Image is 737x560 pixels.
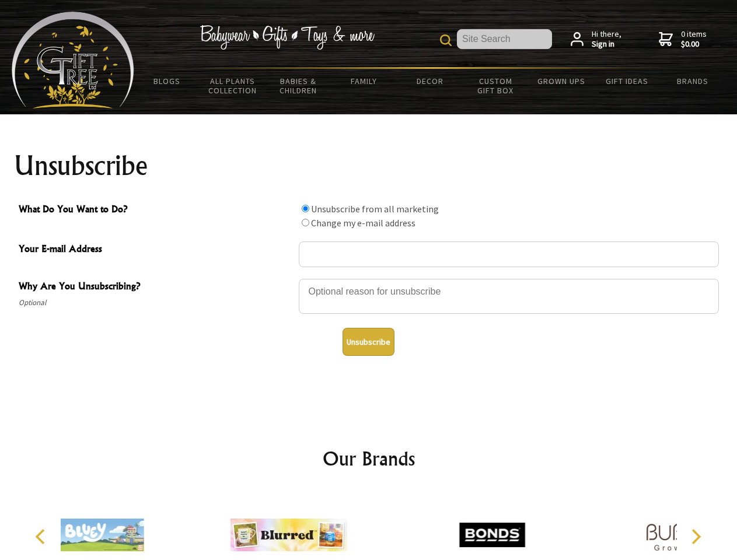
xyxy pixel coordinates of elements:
[19,279,293,296] span: Why Are You Unsubscribing?
[200,69,266,103] a: All Plants Collection
[19,296,293,310] span: Optional
[29,524,55,549] button: Previous
[397,69,463,93] a: Decor
[681,39,707,50] strong: $0.00
[23,444,714,473] h2: Our Brands
[311,203,439,215] label: Unsubscribe from all marketing
[299,279,719,314] textarea: Why Are You Unsubscribing?
[683,524,708,549] button: Next
[14,152,724,180] h1: Unsubscribe
[299,242,719,267] input: Your E-mail Address
[302,205,309,212] input: What Do You Want to Do?
[266,69,331,103] a: Babies & Children
[12,12,134,108] img: Babyware - Gifts - Toys and more...
[19,242,293,258] span: Your E-mail Address
[594,69,660,93] a: Gift Ideas
[660,69,726,93] a: Brands
[302,219,309,226] input: What Do You Want to Do?
[331,69,397,93] a: Family
[343,328,394,356] button: Unsubscribe
[440,34,452,46] img: product search
[463,69,529,103] a: Custom Gift Box
[592,29,621,50] span: Hi there,
[571,29,621,50] a: Hi there,Sign in
[681,29,707,50] span: 0 items
[659,29,707,50] a: 0 items$0.00
[134,69,200,93] a: BLOGS
[528,69,594,93] a: Grown Ups
[19,202,293,219] span: What Do You Want to Do?
[592,39,621,50] strong: Sign in
[200,25,375,50] img: Babywear - Gifts - Toys & more
[311,217,415,229] label: Change my e-mail address
[457,29,552,49] input: Site Search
